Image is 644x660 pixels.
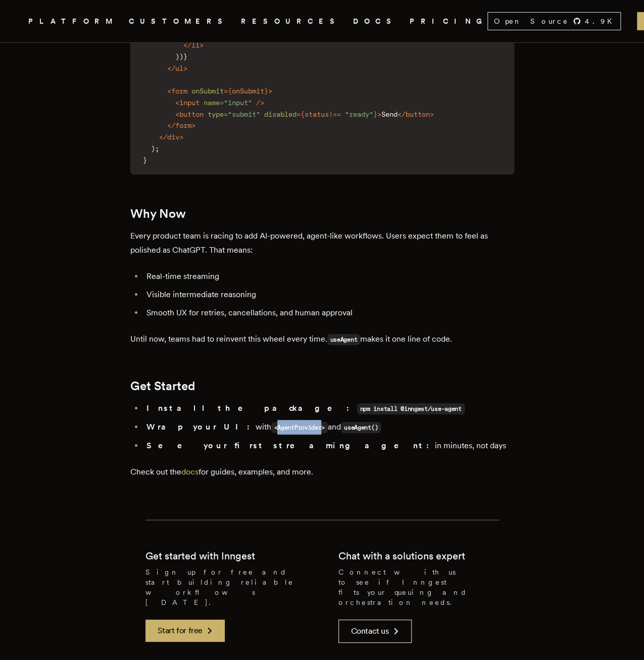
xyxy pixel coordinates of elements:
[183,41,191,49] span: </
[338,549,465,563] h2: Chat with a solutions expert
[179,99,200,107] span: input
[208,110,224,118] span: type
[224,110,228,118] span: =
[143,439,514,453] li: in minutes, not days
[146,403,355,413] strong: Install the package:
[338,620,412,643] a: Contact us
[143,420,514,435] li: with and
[228,110,232,118] span: "
[167,133,179,141] span: div
[130,465,514,479] p: Check out the for guides, examples, and more.
[228,87,232,95] span: {
[191,41,200,49] span: li
[329,110,341,118] span: !==
[146,441,435,450] strong: See your first streaming agent:
[28,15,117,28] button: PLATFORM
[179,110,204,118] span: button
[338,567,499,607] p: Connect with us to see if Inngest fits your queuing and orchestration needs.
[256,110,260,118] span: "
[191,121,195,129] span: >
[264,87,268,95] span: }
[301,110,305,118] span: {
[143,306,514,320] li: Smooth UX for retries, cancellations, and human approval
[430,110,434,118] span: >
[145,620,225,642] a: Start for free
[130,379,514,393] h2: Get Started
[398,110,406,118] span: </
[264,110,296,118] span: disabled
[159,133,167,141] span: </
[181,467,199,477] a: docs
[373,110,377,118] span: }
[224,87,228,95] span: =
[183,64,187,72] span: >
[232,87,264,95] span: onSubmit
[232,110,256,118] span: submit
[191,87,224,95] span: onSubmit
[175,110,179,118] span: <
[224,99,228,107] span: "
[241,15,341,28] button: RESOURCES
[220,99,224,107] span: =
[179,53,183,61] span: )
[341,422,381,433] code: useAgent()
[296,110,301,118] span: =
[256,99,264,107] span: />
[145,567,306,607] p: Sign up for free and start building reliable workflows [DATE].
[167,64,175,72] span: </
[175,99,179,107] span: <
[248,99,252,107] span: "
[167,121,175,129] span: </
[175,121,191,129] span: form
[410,15,487,28] a: PRICING
[175,53,179,61] span: )
[151,145,155,153] span: )
[129,15,229,28] a: CUSTOMERS
[130,332,514,347] p: Until now, teams had to reinvent this wheel every time. makes it one line of code.
[146,422,256,432] strong: Wrap your UI:
[145,549,255,563] h2: Get started with Inngest
[381,110,398,118] span: Send
[406,110,430,118] span: button
[377,110,381,118] span: >
[155,145,159,153] span: ;
[143,156,147,164] span: }
[271,422,328,433] code: <AgentProvider>
[175,64,183,72] span: ul
[179,133,183,141] span: >
[200,41,204,49] span: >
[183,53,187,61] span: }
[327,334,361,345] code: useAgent
[353,15,398,28] a: DOCS
[268,87,272,95] span: >
[167,87,171,95] span: <
[305,110,329,118] span: status
[345,110,373,118] span: "ready"
[130,207,514,221] h2: Why Now
[494,16,569,26] span: Open Source
[171,87,187,95] span: form
[357,403,465,414] code: npm install @inngest/use-agent
[143,269,514,284] li: Real-time streaming
[204,99,220,107] span: name
[585,16,618,26] span: 4.9 K
[228,99,248,107] span: input
[130,229,514,257] p: Every product team is racing to add AI-powered, agent-like workflows. Users expect them to feel a...
[143,288,514,302] li: Visible intermediate reasoning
